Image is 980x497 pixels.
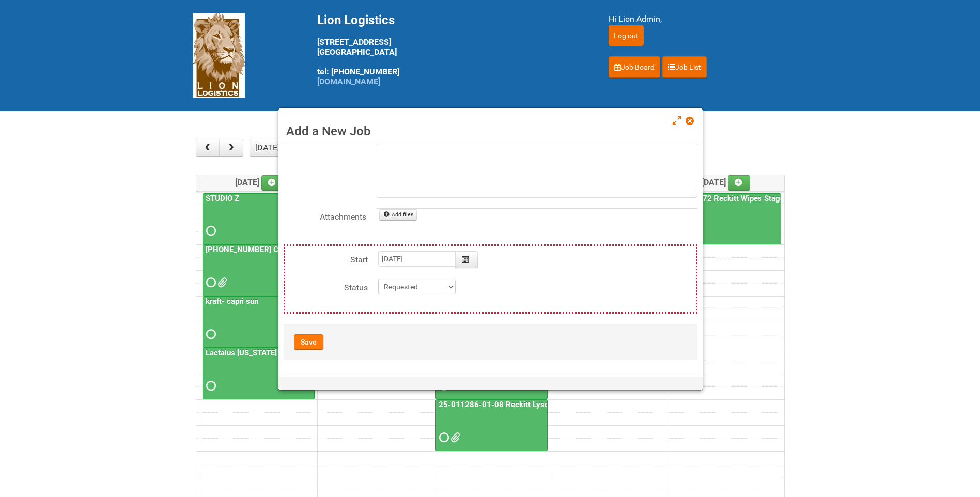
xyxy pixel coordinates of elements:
[379,209,417,221] a: Add files
[668,193,781,245] a: 25-048772 Reckitt Wipes Stage 4 - blinding/labeling day
[250,139,285,157] button: [DATE]
[203,193,315,245] a: STUDIO Z
[193,13,245,98] img: Lion Logistics
[317,13,395,27] span: Lion Logistics
[609,25,644,46] input: Log out
[193,50,245,60] a: Lion Logistics
[450,434,458,441] span: 25-011286-01 - LPF.xlsx GDC627.pdf GDL835.pdf GLS386.pdf GSL592.pdf GSN713.pdf GSV438.pdf 25-0112...
[204,348,279,358] a: Lactalus [US_STATE]
[204,194,241,203] a: STUDIO Z
[206,382,213,390] span: Requested
[203,348,315,399] a: Lactalus [US_STATE]
[204,245,445,254] a: [PHONE_NUMBER] CTI PQB [PERSON_NAME] Real US - blinding day
[285,251,368,266] label: Start
[455,251,478,268] button: Calendar
[437,400,612,409] a: 25-011286-01-08 Reckitt Lysol Laundry Scented
[702,177,751,187] span: [DATE]
[285,279,368,294] label: Status
[728,175,751,191] a: Add an event
[206,279,213,286] span: Requested
[284,208,366,223] label: Attachments
[204,297,260,306] a: kraft- capri sun
[217,279,225,286] span: Front Label KRAFT batch 2 (02.26.26) - code AZ05 use 2nd.docx Front Label KRAFT batch 2 (02.26.26...
[439,434,446,441] span: Requested
[435,399,548,451] a: 25-011286-01-08 Reckitt Lysol Laundry Scented
[235,177,284,187] span: [DATE]
[294,334,323,350] button: Save
[203,244,315,296] a: [PHONE_NUMBER] CTI PQB [PERSON_NAME] Real US - blinding day
[206,227,213,235] span: Requested
[286,123,695,139] h3: Add a New Job
[662,56,707,78] a: Job List
[670,194,873,203] a: 25-048772 Reckitt Wipes Stage 4 - blinding/labeling day
[206,331,213,338] span: Requested
[609,13,787,25] div: Hi Lion Admin,
[203,296,315,348] a: kraft- capri sun
[317,13,583,86] div: [STREET_ADDRESS] [GEOGRAPHIC_DATA] tel: [PHONE_NUMBER]
[261,175,284,191] a: Add an event
[317,76,380,86] a: [DOMAIN_NAME]
[609,56,660,78] a: Job Board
